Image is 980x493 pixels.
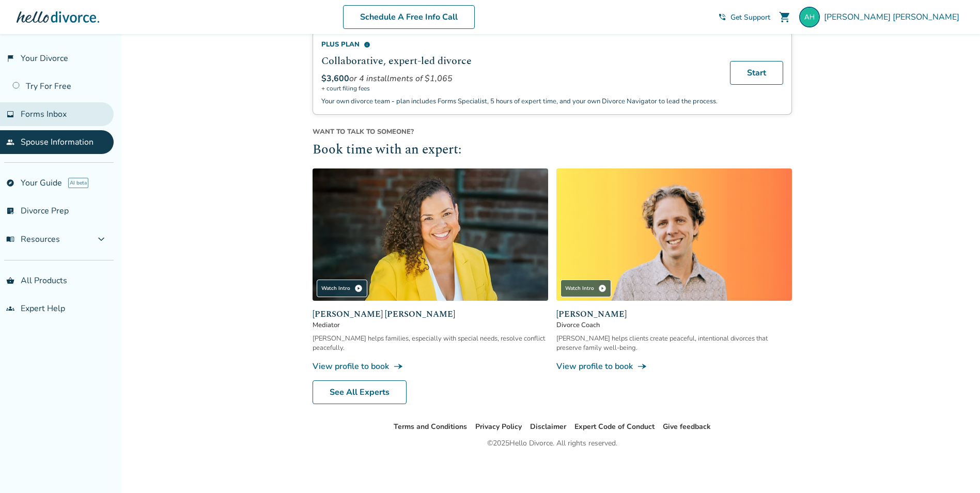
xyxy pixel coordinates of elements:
[313,334,548,352] div: [PERSON_NAME] helps families, especially with special needs, resolve conflict peacefully.
[799,7,820,27] img: acapps84@gmail.com
[313,380,407,404] a: See All Experts
[6,110,14,118] span: inbox
[313,361,548,372] a: View profile to bookline_end_arrow_notch
[718,12,770,22] a: phone_in_talkGet Support
[6,235,14,243] span: menu_book
[530,421,566,433] li: Disclaimer
[321,97,718,106] p: Your own divorce team - plan includes Forms Specialist, 5 hours of expert time, and your own Divo...
[68,178,88,188] span: AI beta
[730,12,770,22] span: Get Support
[718,13,726,21] span: phone_in_talk
[475,422,522,432] a: Privacy Policy
[6,54,14,63] span: flag_2
[313,168,548,301] img: Claudia Brown Coulter
[343,5,475,29] a: Schedule A Free Info Call
[321,40,718,49] div: Plus Plan
[313,127,792,136] span: Want to talk to someone?
[637,361,647,372] span: line_end_arrow_notch
[6,276,14,285] span: shopping_basket
[556,320,792,330] span: Divorce Coach
[313,141,792,160] h2: Book time with an expert:
[317,280,367,297] div: Watch Intro
[364,41,370,48] span: info
[313,320,548,330] span: Mediator
[779,11,791,23] span: shopping_cart
[556,334,792,352] div: [PERSON_NAME] helps clients create peaceful, intentional divorces that preserve family well-being.
[354,284,363,292] span: play_circle
[556,168,792,301] img: James Traub
[824,11,963,23] span: [PERSON_NAME] [PERSON_NAME]
[598,284,606,292] span: play_circle
[556,361,792,372] a: View profile to bookline_end_arrow_notch
[95,233,107,245] span: expand_more
[393,361,403,372] span: line_end_arrow_notch
[574,422,655,432] a: Expert Code of Conduct
[6,304,14,313] span: groups
[321,73,349,84] span: $3,600
[6,179,14,187] span: explore
[313,308,548,320] span: [PERSON_NAME] [PERSON_NAME]
[730,61,783,85] a: Start
[6,138,14,146] span: people
[21,109,67,120] span: Forms Inbox
[6,234,60,245] span: Resources
[321,84,718,93] span: + court filing fees
[561,280,611,297] div: Watch Intro
[321,53,718,69] h2: Collaborative, expert-led divorce
[394,422,467,432] a: Terms and Conditions
[487,437,617,450] div: © 2025 Hello Divorce. All rights reserved.
[321,73,718,84] div: or 4 installments of $1,065
[556,308,792,320] span: [PERSON_NAME]
[6,207,14,215] span: list_alt_check
[928,443,980,493] iframe: Chat Widget
[663,421,711,433] li: Give feedback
